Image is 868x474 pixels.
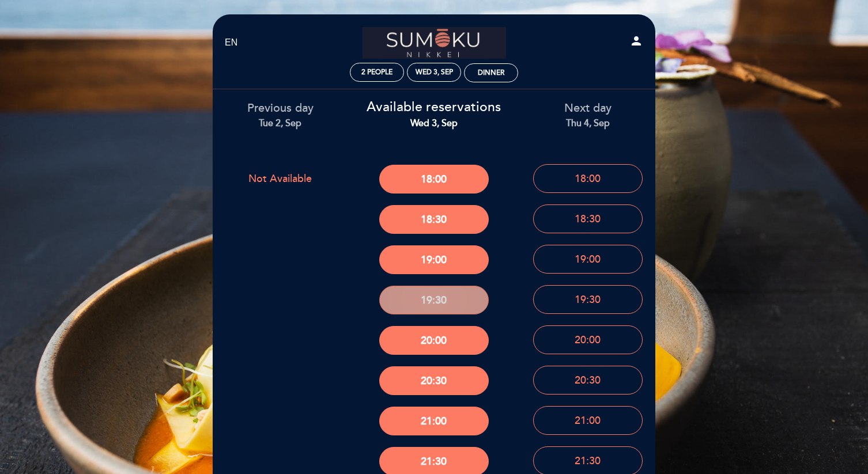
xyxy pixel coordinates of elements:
div: Next day [519,100,656,130]
button: 19:00 [379,245,489,274]
button: 20:00 [379,326,489,355]
button: 19:30 [379,286,489,314]
button: 21:00 [379,407,489,435]
button: Not Available [225,164,335,193]
button: 21:00 [533,406,643,435]
button: 20:00 [533,325,643,354]
button: 19:30 [533,285,643,314]
button: 19:00 [533,245,643,274]
button: 20:30 [533,366,643,395]
div: Tue 2, Sep [212,117,349,130]
i: person [629,34,643,48]
button: 18:30 [379,205,489,234]
button: 20:30 [379,366,489,395]
div: Dinner [478,69,504,77]
a: [PERSON_NAME] [362,27,506,59]
div: Previous day [212,100,349,130]
div: Wed 3, Sep [366,117,503,130]
span: 2 people [361,68,393,77]
div: Wed 3, Sep [416,68,453,77]
button: 18:00 [533,164,643,193]
button: 18:00 [379,165,489,194]
button: 18:30 [533,204,643,233]
div: Available reservations [366,98,503,130]
div: Thu 4, Sep [519,117,656,130]
button: person [629,34,643,52]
